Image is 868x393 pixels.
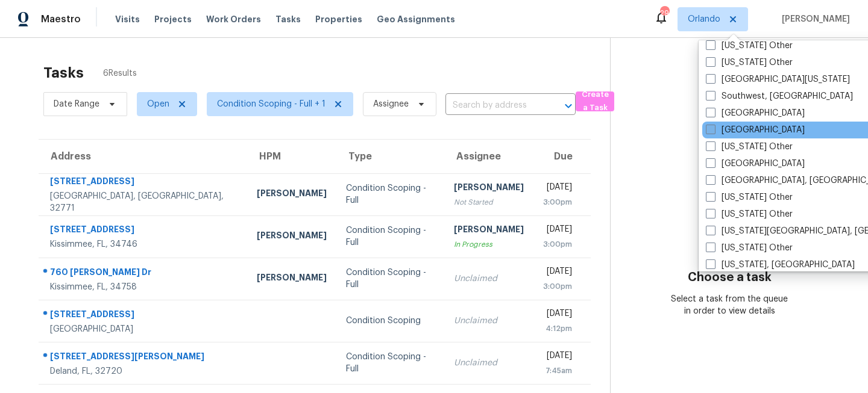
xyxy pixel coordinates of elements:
[777,13,850,25] span: [PERSON_NAME]
[688,13,720,25] span: Orlando
[576,91,614,111] button: Create a Task
[670,293,790,317] div: Select a task from the queue in order to view details
[346,182,435,206] div: Condition Scoping - Full
[50,365,237,377] div: Deland, FL, 32720
[543,280,572,292] div: 3:00pm
[454,238,524,250] div: In Progress
[257,271,327,286] div: [PERSON_NAME]
[706,158,805,170] label: [GEOGRAPHIC_DATA]
[454,357,524,369] div: Unclaimed
[50,323,237,335] div: [GEOGRAPHIC_DATA]
[217,98,325,110] span: Condition Scoping - Full + 1
[543,350,572,365] div: [DATE]
[247,140,336,173] th: HPM
[154,13,192,25] span: Projects
[50,350,237,365] div: [STREET_ADDRESS][PERSON_NAME]
[543,265,572,280] div: [DATE]
[50,190,237,214] div: [GEOGRAPHIC_DATA], [GEOGRAPHIC_DATA], 32771
[39,140,247,173] th: Address
[346,224,435,249] div: Condition Scoping - Full
[444,140,533,173] th: Assignee
[336,140,444,173] th: Type
[257,187,327,202] div: [PERSON_NAME]
[445,96,542,115] input: Search by address
[454,181,524,196] div: [PERSON_NAME]
[346,351,435,375] div: Condition Scoping - Full
[660,7,668,19] div: 29
[543,365,572,377] div: 7:45am
[533,140,591,173] th: Due
[275,15,301,23] span: Tasks
[454,273,524,285] div: Unclaimed
[43,67,84,79] h2: Tasks
[454,315,524,327] div: Unclaimed
[706,208,793,220] label: [US_STATE] Other
[543,181,572,196] div: [DATE]
[543,196,572,208] div: 3:00pm
[147,98,169,110] span: Open
[115,13,140,25] span: Visits
[50,266,237,281] div: 760 [PERSON_NAME] Dr
[582,88,608,116] span: Create a Task
[50,238,237,250] div: Kissimmee, FL, 34746
[706,124,805,136] label: [GEOGRAPHIC_DATA]
[377,13,455,25] span: Geo Assignments
[706,191,793,203] label: [US_STATE] Other
[543,238,572,250] div: 3:00pm
[315,13,362,25] span: Properties
[50,175,237,190] div: [STREET_ADDRESS]
[706,40,793,52] label: [US_STATE] Other
[706,73,850,85] label: [GEOGRAPHIC_DATA][US_STATE]
[257,229,327,244] div: [PERSON_NAME]
[560,97,577,114] button: Open
[103,67,137,79] span: 6 Results
[706,57,793,69] label: [US_STATE] Other
[50,281,237,293] div: Kissimmee, FL, 34758
[54,98,99,110] span: Date Range
[454,223,524,238] div: [PERSON_NAME]
[41,13,81,25] span: Maestro
[454,196,524,208] div: Not Started
[706,107,805,119] label: [GEOGRAPHIC_DATA]
[688,271,772,283] h3: Choose a task
[50,223,237,238] div: [STREET_ADDRESS]
[706,242,793,254] label: [US_STATE] Other
[706,141,793,153] label: [US_STATE] Other
[50,308,237,323] div: [STREET_ADDRESS]
[543,323,572,335] div: 4:12pm
[346,267,435,291] div: Condition Scoping - Full
[206,13,261,25] span: Work Orders
[706,259,855,271] label: [US_STATE], [GEOGRAPHIC_DATA]
[706,90,853,102] label: Southwest, [GEOGRAPHIC_DATA]
[373,98,409,110] span: Assignee
[543,223,572,238] div: [DATE]
[543,308,572,323] div: [DATE]
[346,315,435,327] div: Condition Scoping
